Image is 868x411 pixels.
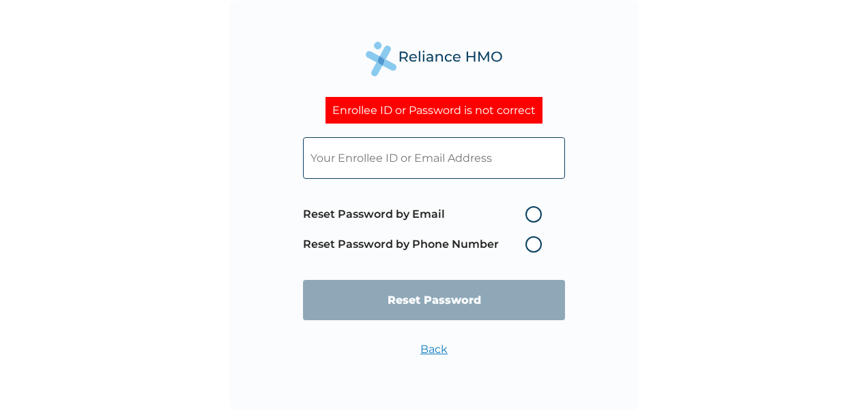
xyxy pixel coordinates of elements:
[303,199,549,259] span: Password reset method
[303,280,565,320] input: Reset Password
[303,236,549,253] label: Reset Password by Phone Number
[325,97,542,124] div: Enrollee ID or Password is not correct
[303,206,549,223] label: Reset Password by Email
[303,137,565,179] input: Your Enrollee ID or Email Address
[366,42,502,76] img: Reliance Health's Logo
[420,343,448,356] a: Back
